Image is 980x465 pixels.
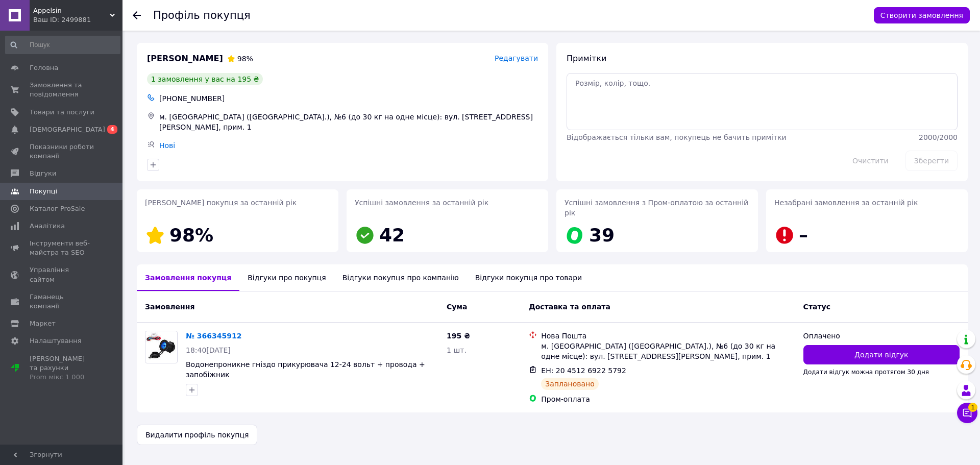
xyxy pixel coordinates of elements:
[145,303,194,311] span: Замовлення
[157,110,540,134] div: м. [GEOGRAPHIC_DATA] ([GEOGRAPHIC_DATA].), №6 (до 30 кг на одне місце): вул. [STREET_ADDRESS][PER...
[30,108,94,117] span: Товари та послуги
[30,222,65,231] span: Аналітика
[379,225,405,246] span: 42
[145,331,178,363] a: Фото товару
[541,394,795,404] div: Пром-оплата
[495,54,538,62] span: Редагувати
[355,199,488,207] span: Успішні замовлення за останній рік
[874,7,970,23] button: Створити замовлення
[467,264,590,291] div: Відгуки покупця про товари
[30,63,58,72] span: Головна
[159,141,175,150] a: Нові
[147,73,263,85] div: 1 замовлення у вас на 195 ₴
[30,81,94,99] span: Замовлення та повідомлення
[237,55,253,63] span: 98%
[541,331,795,341] div: Нова Пошта
[567,133,787,141] span: Відображається тільки вам, покупець не бачить примітки
[799,225,808,246] span: –
[239,264,334,291] div: Відгуки про покупця
[803,369,929,376] span: Додати відгук можна протягом 30 дня
[30,265,94,284] span: Управління сайтом
[774,199,918,207] span: Незабрані замовлення за останній рік
[803,331,960,341] div: Оплачено
[186,332,241,340] a: № 366345912
[30,125,105,134] span: [DEMOGRAPHIC_DATA]
[33,6,110,15] span: Appelsin
[854,350,908,360] span: Додати відгук
[803,303,830,311] span: Статус
[169,225,213,246] span: 98%
[30,373,94,382] div: Prom мікс 1 000
[30,354,94,382] span: [PERSON_NAME] та рахунки
[447,346,467,354] span: 1 шт.
[541,341,795,361] div: м. [GEOGRAPHIC_DATA] ([GEOGRAPHIC_DATA].), №6 (до 30 кг на одне місце): вул. [STREET_ADDRESS][PER...
[5,36,120,54] input: Пошук
[186,360,425,379] a: Водонепроникне гніздо прикурювача 12-24 вольт + провода + запобіжник
[145,332,177,363] img: Фото товару
[107,125,117,134] span: 4
[30,336,82,346] span: Налаштування
[157,91,540,106] div: [PHONE_NUMBER]
[30,239,94,257] span: Інструменти веб-майстра та SEO
[137,425,257,445] button: Видалити профіль покупця
[30,169,56,178] span: Відгуки
[803,345,960,364] button: Додати відгук
[147,53,223,65] span: [PERSON_NAME]
[30,319,56,328] span: Маркет
[541,378,599,390] div: Заплановано
[541,366,626,375] span: ЕН: 20 4512 6922 5792
[33,15,122,25] div: Ваш ID: 2499881
[30,204,85,213] span: Каталог ProSale
[137,264,239,291] div: Замовлення покупця
[589,225,615,246] span: 39
[186,346,231,354] span: 18:40[DATE]
[567,54,606,63] span: Примітки
[968,403,977,412] span: 1
[529,303,610,311] span: Доставка та оплата
[447,303,467,311] span: Cума
[919,133,958,141] span: 2000 / 2000
[133,10,141,20] div: Повернутися назад
[30,187,57,196] span: Покупці
[145,199,297,207] span: [PERSON_NAME] покупця за останній рік
[30,142,94,161] span: Показники роботи компанії
[957,403,977,423] button: Чат з покупцем1
[447,332,470,340] span: 195 ₴
[565,199,748,217] span: Успішні замовлення з Пром-оплатою за останній рік
[153,9,251,21] h1: Профіль покупця
[30,292,94,311] span: Гаманець компанії
[334,264,467,291] div: Відгуки покупця про компанію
